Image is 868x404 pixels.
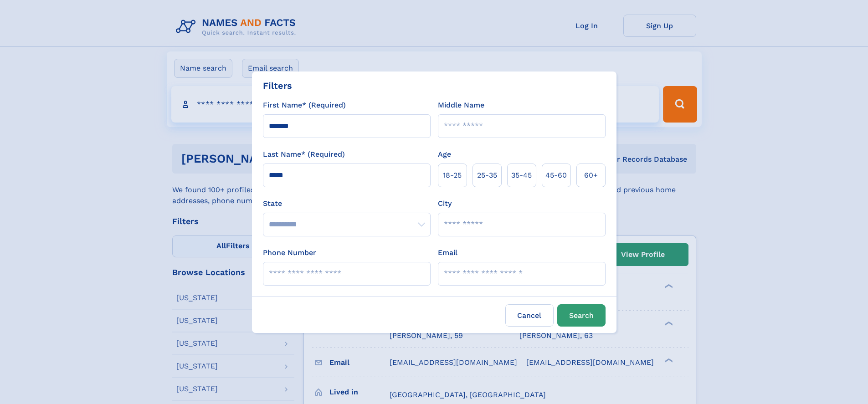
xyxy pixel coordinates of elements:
span: 25‑35 [477,170,497,181]
label: Age [438,149,451,160]
label: First Name* (Required) [263,100,346,111]
span: 45‑60 [545,170,567,181]
label: State [263,198,431,209]
label: Phone Number [263,247,316,258]
span: 60+ [584,170,598,181]
label: Middle Name [438,100,484,111]
label: Email [438,247,457,258]
label: Last Name* (Required) [263,149,345,160]
label: Cancel [505,304,554,327]
span: 18‑25 [443,170,462,181]
button: Search [557,304,606,327]
label: City [438,198,452,209]
div: Filters [263,79,292,92]
span: 35‑45 [511,170,532,181]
